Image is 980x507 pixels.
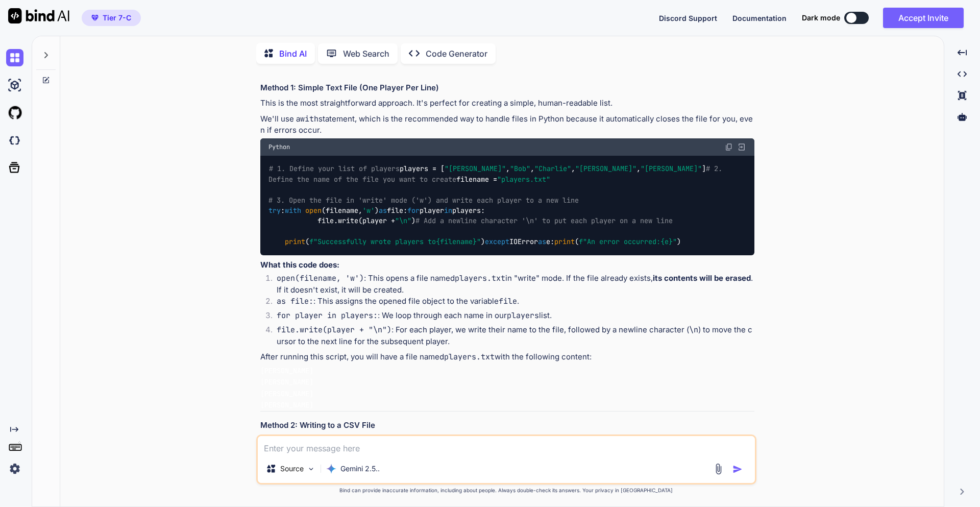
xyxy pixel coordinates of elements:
span: # 3. Open the file in 'write' mode ('w') and write each player to a new line [268,196,579,205]
span: "Charlie" [534,164,571,174]
p: Gemini 2.5.. [340,464,380,474]
img: githubLight [6,104,23,122]
p: Web Search [343,47,389,60]
code: players [507,310,539,321]
code: for player in players: [277,310,378,321]
strong: its contents will be erased [653,273,751,283]
li: : We loop through each name in our list. [268,310,754,324]
span: as [379,206,387,215]
span: 'w' [362,206,375,215]
span: in [444,206,452,215]
span: f"An error occurred: " [579,237,677,247]
li: : This assigns the opened file object to the variable . [268,296,754,310]
img: ai-studio [6,77,23,94]
span: {e} [660,237,673,247]
span: f"Successfully wrote players to " [309,237,481,247]
span: "Bob" [510,164,530,174]
code: players = [ , , , , ] filename = : (filename, ) file: player players: file.write(player + ) ( ) I... [268,163,726,247]
button: Accept Invite [883,8,964,28]
span: open [305,206,322,215]
img: Bind AI [8,8,69,23]
img: copy [725,143,733,151]
img: icon [732,464,743,474]
code: open(filename, 'w') [277,273,364,283]
code: file [499,296,517,306]
h3: Method 2: Writing to a CSV File [260,420,754,431]
span: {filename} [436,237,477,247]
code: \n [689,325,698,335]
span: for [407,206,420,215]
button: Documentation [732,13,787,23]
code: with [300,114,318,124]
img: darkCloudIdeIcon [6,132,23,149]
span: Documentation [732,14,787,22]
p: Code Generator [426,47,487,60]
span: # 1. Define your list of players [269,164,400,174]
span: Discord Support [659,14,717,22]
span: as [538,237,546,247]
p: Bind can provide inaccurate information, including about people. Always double-check its answers.... [256,487,756,494]
img: premium [91,15,99,21]
span: print [554,237,575,247]
span: with [285,206,301,215]
span: Tier 7-C [103,13,131,23]
p: Source [280,464,304,474]
p: This is the most straightforward approach. It's perfect for creating a simple, human-readable list. [260,98,754,109]
h3: Method 1: Simple Text File (One Player Per Line) [260,82,754,94]
span: "[PERSON_NAME]" [575,164,636,174]
strong: What this code does: [260,260,339,270]
code: players.txt [455,273,505,283]
img: chat [6,49,23,66]
button: Discord Support [659,13,717,23]
span: "[PERSON_NAME]" [641,164,702,174]
span: "players.txt" [497,175,550,184]
code: players.txt [444,352,495,362]
li: : This opens a file named in "write" mode. If the file already exists, . If it doesn't exist, it ... [268,273,754,296]
img: Gemini 2.5 Pro [326,464,336,474]
span: except [485,237,509,247]
span: print [285,237,305,247]
li: : For each player, we write their name to the file, followed by a newline character ( ) to move t... [268,324,754,347]
button: premiumTier 7-C [82,10,141,26]
span: Python [268,143,290,151]
img: settings [6,460,23,477]
p: Bind AI [279,47,307,60]
span: "\n" [395,216,411,226]
p: We'll use a statement, which is the recommended way to handle files in Python because it automati... [260,113,754,136]
span: # Add a newline character '\n' to put each player on a new line [415,216,673,226]
img: Open in Browser [737,142,746,152]
span: Dark mode [802,13,840,23]
span: # 2. Define the name of the file you want to create [268,164,726,184]
p: After running this script, you will have a file named with the following content: [260,351,754,363]
img: attachment [713,463,724,475]
code: file.write(player + "\n") [277,325,391,335]
code: as file: [277,296,313,306]
img: Pick Models [307,465,315,473]
code: [PERSON_NAME] [PERSON_NAME] [PERSON_NAME] [PERSON_NAME] [260,366,313,410]
span: try [268,206,281,215]
span: "[PERSON_NAME]" [445,164,506,174]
